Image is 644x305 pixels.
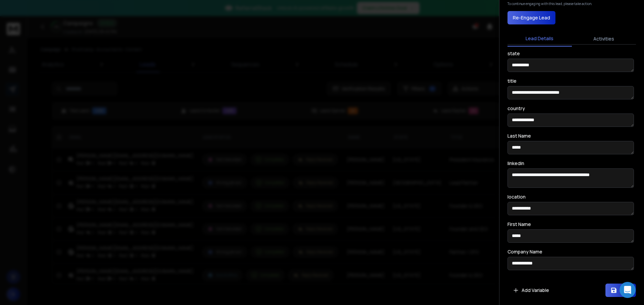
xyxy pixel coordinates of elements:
[572,31,636,46] button: Activities
[507,11,555,24] button: Re-Engage Lead
[507,222,531,227] label: First Name
[507,134,531,138] label: Last Name
[507,249,542,254] label: Company Name
[507,195,526,199] label: location
[507,1,592,6] p: To continue engaging with this lead, please take action.
[620,282,636,298] div: Open Intercom Messenger
[507,31,572,47] button: Lead Details
[507,79,517,83] label: title
[507,51,520,56] label: state
[507,106,525,111] label: country
[605,284,636,297] button: Save
[507,284,554,297] button: Add Variable
[507,161,524,166] label: linkedin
